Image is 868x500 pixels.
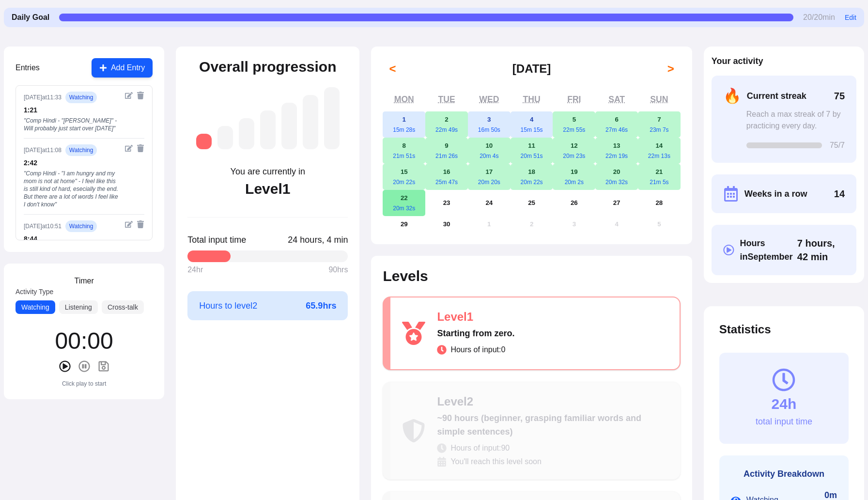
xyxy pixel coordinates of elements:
[383,138,425,164] button: September 8, 202521m 51s
[553,152,595,160] div: 20m 23s
[303,95,318,149] div: Level 6: ~1,750 hours (advanced, understanding native media with effort)
[797,236,845,264] span: Click to toggle between decimal and time format
[437,309,667,325] div: Level 1
[553,178,595,186] div: 20m 2s
[650,94,668,104] abbr: Sunday
[511,111,553,138] button: September 4, 202515m 15s
[389,61,396,77] span: <
[65,220,97,232] span: watching
[740,236,797,264] span: Hours in September
[553,216,595,233] button: October 3, 2025
[468,178,511,186] div: 20m 20s
[383,190,425,216] button: September 22, 202520m 32s
[655,199,663,206] abbr: September 28, 2025
[425,216,468,233] button: September 30, 2025
[744,187,807,201] span: Weeks in a row
[137,220,144,228] button: Delete entry
[638,178,681,186] div: 21m 5s
[553,138,595,164] button: September 12, 202520m 23s
[102,300,144,314] button: Cross-talk
[137,144,144,152] button: Delete entry
[425,190,468,216] button: September 23, 2025
[394,94,414,104] abbr: Monday
[595,152,638,160] div: 22m 19s
[437,327,667,340] div: Starting from zero.
[59,300,98,314] button: Listening
[187,233,246,247] span: Total input time
[245,180,290,198] div: Level 1
[65,144,97,156] span: watching
[231,165,305,178] div: You are currently in
[803,12,835,23] span: 20 / 20 min
[747,89,806,103] span: Current streak
[772,395,797,413] div: 24h
[450,456,541,468] span: You'll reach this level soon
[383,111,425,138] button: September 1, 202515m 28s
[403,142,406,149] abbr: September 8, 2025
[834,89,845,103] span: 75
[487,116,491,123] abbr: September 3, 2025
[723,87,741,105] span: 🔥
[511,152,553,160] div: 20m 51s
[425,138,468,164] button: September 9, 202521m 26s
[468,164,511,190] button: September 17, 202520m 20s
[523,94,541,104] abbr: Thursday
[137,92,144,99] button: Delete entry
[553,111,595,138] button: September 5, 202522m 55s
[573,220,576,228] abbr: October 3, 2025
[187,264,203,276] span: 24 hr
[667,61,674,77] span: >
[450,442,510,454] span: Hours of input: 90
[468,152,511,160] div: 20m 4s
[485,142,493,149] abbr: September 10, 2025
[468,111,511,138] button: September 3, 202516m 50s
[328,264,348,276] span: 90 hrs
[567,94,581,104] abbr: Friday
[401,194,408,202] abbr: September 22, 2025
[595,164,638,190] button: September 20, 202520m 32s
[845,13,856,22] button: Edit
[401,220,408,228] abbr: September 29, 2025
[608,94,625,104] abbr: Saturday
[657,116,661,123] abbr: September 7, 2025
[511,126,553,134] div: 15m 15s
[638,111,681,138] button: September 7, 202523m 7s
[15,287,153,297] label: Activity Type
[450,344,505,356] span: Hours of input: 0
[306,299,336,312] span: 65.9 hrs
[487,220,491,228] abbr: October 1, 2025
[199,58,336,76] h2: Overall progression
[573,116,576,123] abbr: September 5, 2025
[383,204,425,212] div: 20m 32s
[530,116,533,123] abbr: September 4, 2025
[24,146,62,154] div: [DATE] at 11:08
[638,152,681,160] div: 22m 13s
[425,164,468,190] button: September 16, 202525m 47s
[468,138,511,164] button: September 10, 202520m 4s
[553,164,595,190] button: September 19, 202520m 2s
[638,164,681,190] button: September 21, 202521m 5s
[595,178,638,186] div: 20m 32s
[260,110,276,149] div: Level 4: ~525 hours (intermediate, understanding more complex conversations)
[485,199,493,206] abbr: September 24, 2025
[383,59,402,78] button: <
[125,220,133,228] button: Edit entry
[638,126,681,134] div: 23m 7s
[24,105,121,115] div: 1 : 21
[443,199,450,206] abbr: September 23, 2025
[830,140,845,151] span: 75 /7
[712,54,856,68] h2: Your activity
[445,142,448,149] abbr: September 9, 2025
[65,92,97,103] span: watching
[756,415,812,428] div: total input time
[468,216,511,233] button: October 1, 2025
[511,178,553,186] div: 20m 22s
[595,126,638,134] div: 27m 46s
[571,142,578,149] abbr: September 12, 2025
[383,152,425,160] div: 21m 51s
[731,467,837,481] h3: Activity Breakdown
[24,222,62,230] div: [DATE] at 10:51
[661,59,681,78] button: >
[613,168,620,175] abbr: September 20, 2025
[24,234,121,244] div: 8 : 44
